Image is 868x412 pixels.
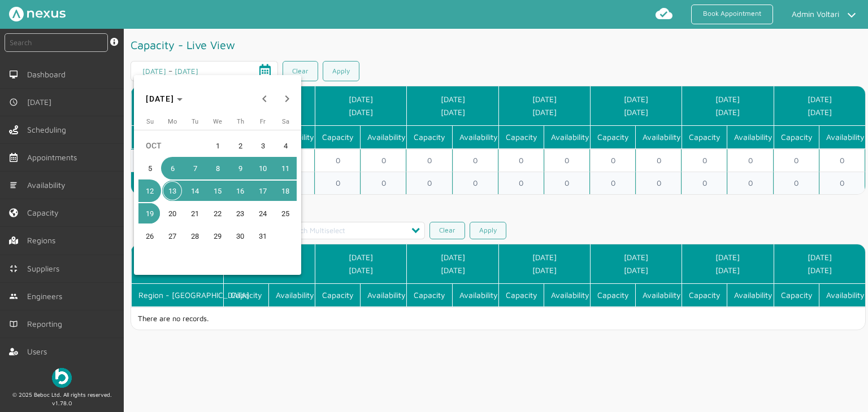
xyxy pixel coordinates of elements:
button: October 8, 2025 [206,157,229,179]
span: 30 [230,226,250,246]
button: October 13, 2025 [161,179,184,202]
button: October 17, 2025 [251,179,274,202]
button: October 6, 2025 [161,157,184,179]
span: 10 [253,158,273,178]
button: October 31, 2025 [251,225,274,247]
span: 5 [140,158,160,178]
button: October 2, 2025 [229,134,251,157]
button: October 18, 2025 [274,179,297,202]
button: October 16, 2025 [229,179,251,202]
span: We [213,118,222,125]
span: 14 [185,181,205,201]
button: October 25, 2025 [274,202,297,225]
span: 31 [253,226,273,246]
span: 12 [140,181,160,201]
span: 25 [275,203,296,223]
span: 23 [230,203,250,223]
span: Sa [282,118,289,125]
button: October 21, 2025 [184,202,206,225]
button: October 22, 2025 [206,202,229,225]
button: October 11, 2025 [274,157,297,179]
span: 20 [162,203,183,223]
button: October 23, 2025 [229,202,251,225]
button: October 24, 2025 [251,202,274,225]
span: 9 [230,158,250,178]
span: 27 [162,226,183,246]
button: October 5, 2025 [138,157,161,179]
span: 24 [253,203,273,223]
span: 19 [140,203,160,223]
span: 7 [185,158,205,178]
button: October 28, 2025 [184,225,206,247]
button: October 14, 2025 [184,179,206,202]
span: 21 [185,203,205,223]
span: 18 [275,181,296,201]
span: 4 [275,135,296,156]
button: October 19, 2025 [138,202,161,225]
span: 6 [162,158,183,178]
span: Su [146,118,154,125]
span: 22 [207,203,228,223]
button: October 26, 2025 [138,225,161,247]
button: Previous month [253,87,276,110]
button: October 12, 2025 [138,179,161,202]
span: 2 [230,135,250,156]
span: 1 [207,135,228,156]
button: October 20, 2025 [161,202,184,225]
span: 15 [207,181,228,201]
button: October 7, 2025 [184,157,206,179]
span: 11 [275,158,296,178]
button: October 1, 2025 [206,134,229,157]
span: Th [237,118,244,125]
span: 29 [207,226,228,246]
span: 3 [253,135,273,156]
button: October 27, 2025 [161,225,184,247]
span: 8 [207,158,228,178]
span: Mo [168,118,177,125]
span: [DATE] [146,94,174,103]
span: Tu [192,118,198,125]
button: Next month [276,87,298,110]
button: October 9, 2025 [229,157,251,179]
button: Choose month and year [141,89,187,109]
span: 13 [162,181,183,201]
button: October 30, 2025 [229,225,251,247]
span: Fr [260,118,266,125]
button: October 10, 2025 [251,157,274,179]
span: 28 [185,226,205,246]
span: 26 [140,226,160,246]
span: 16 [230,181,250,201]
button: October 4, 2025 [274,134,297,157]
span: 17 [253,181,273,201]
button: October 29, 2025 [206,225,229,247]
td: OCT [138,134,206,157]
button: October 15, 2025 [206,179,229,202]
button: October 3, 2025 [251,134,274,157]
